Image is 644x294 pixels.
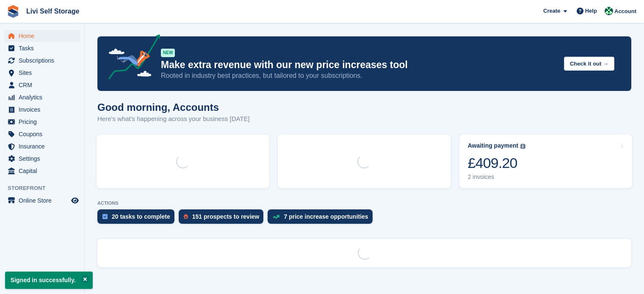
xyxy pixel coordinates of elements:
[4,67,80,79] a: menu
[543,7,560,15] span: Create
[4,55,80,66] a: menu
[19,116,69,128] span: Pricing
[161,59,557,71] p: Make extra revenue with our new price increases tool
[459,135,632,188] a: Awaiting payment £409.20 2 invoices
[19,153,69,165] span: Settings
[19,195,69,206] span: Online Store
[4,116,80,128] a: menu
[19,140,69,152] span: Insurance
[23,4,83,18] a: Livi Self Storage
[179,209,268,228] a: 151 prospects to review
[19,55,69,66] span: Subscriptions
[4,104,80,115] a: menu
[268,209,376,228] a: 7 price increase opportunities
[19,91,69,103] span: Analytics
[4,195,80,206] a: menu
[161,71,557,80] p: Rooted in industry best practices, but tailored to your subscriptions.
[101,34,160,82] img: price-adjustments-announcement-icon-8257ccfd72463d97f412b2fc003d46551f7dbcb40ab6d574587a9cd5c0d94...
[520,144,525,149] img: icon-info-grey-7440780725fd019a000dd9b08b2336e03edf1995a4989e88bcd33f0948082b44.svg
[585,7,597,15] span: Help
[70,195,80,206] a: Preview store
[112,213,170,220] div: 20 tasks to complete
[614,7,636,16] span: Account
[19,67,69,79] span: Sites
[4,79,80,91] a: menu
[19,30,69,42] span: Home
[273,215,279,219] img: price_increase_opportunities-93ffe204e8149a01c8c9dc8f82e8f89637d9d84a8eef4429ea346261dce0b2c0.svg
[102,214,108,219] img: task-75834270c22a3079a89374b754ae025e5fb1db73e45f91037f5363f120a921f8.svg
[161,49,175,57] div: NEW
[4,42,80,54] a: menu
[97,102,250,113] h1: Good morning, Accounts
[97,201,631,206] p: ACTIONS
[5,272,93,289] p: Signed in successfully.
[4,91,80,103] a: menu
[192,213,260,220] div: 151 prospects to review
[468,154,526,172] div: £409.20
[7,5,19,18] img: stora-icon-8386f47178a22dfd0bd8f6a31ec36ba5ce8667c1dd55bd0f319d3a0aa187defe.svg
[4,30,80,42] a: menu
[468,173,526,181] div: 2 invoices
[19,165,69,177] span: Capital
[19,128,69,140] span: Coupons
[4,140,80,152] a: menu
[4,128,80,140] a: menu
[97,209,179,228] a: 20 tasks to complete
[284,213,368,220] div: 7 price increase opportunities
[4,165,80,177] a: menu
[19,104,69,115] span: Invoices
[184,214,188,219] img: prospect-51fa495bee0391a8d652442698ab0144808aea92771e9ea1ae160a38d050c398.svg
[19,42,69,54] span: Tasks
[8,184,84,192] span: Storefront
[605,7,613,15] img: Accounts
[4,153,80,165] a: menu
[564,57,614,71] button: Check it out →
[97,114,250,124] p: Here's what's happening across your business [DATE]
[468,142,519,149] div: Awaiting payment
[19,79,69,91] span: CRM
